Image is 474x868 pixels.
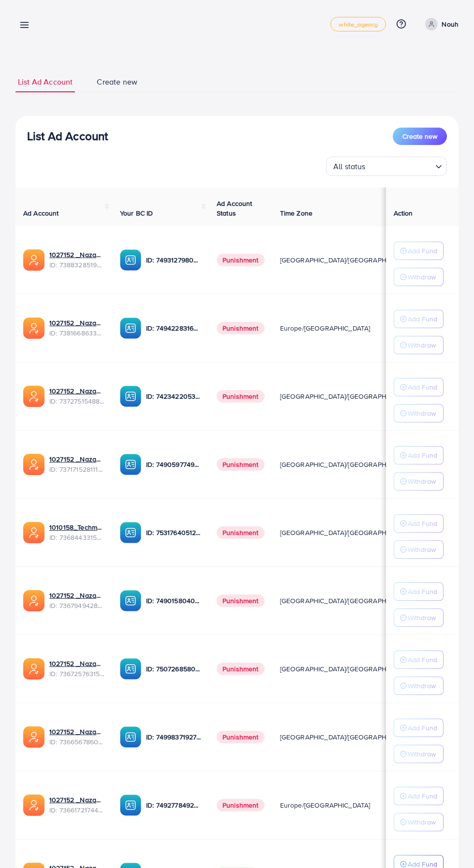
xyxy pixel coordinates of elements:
[408,476,436,487] p: Withdraw
[408,381,437,393] p: Add Fund
[27,129,108,143] h3: List Ad Account
[146,663,201,675] p: ID: 7507268580682137618
[280,528,415,537] span: [GEOGRAPHIC_DATA]/[GEOGRAPHIC_DATA]
[23,522,44,543] img: ic-ads-acc.e4c84228.svg
[23,726,44,748] img: ic-ads-acc.e4c84228.svg
[280,208,312,218] span: Time Zone
[280,664,415,674] span: [GEOGRAPHIC_DATA]/[GEOGRAPHIC_DATA]
[146,254,201,266] p: ID: 7493127980932333584
[394,336,444,354] button: Withdraw
[49,522,104,542] div: <span class='underline'>1010158_Techmanistan pk acc_1715599413927</span></br>7368443315504726017
[394,446,444,464] button: Add Fund
[146,322,201,334] p: ID: 7494228316518858759
[217,526,265,539] span: Punishment
[23,208,59,218] span: Ad Account
[49,522,104,532] a: 1010158_Techmanistan pk acc_1715599413927
[120,726,141,748] img: ic-ba-acc.ded83a64.svg
[217,390,265,403] span: Punishment
[280,732,415,742] span: [GEOGRAPHIC_DATA]/[GEOGRAPHIC_DATA]
[120,249,141,271] img: ic-ba-acc.ded83a64.svg
[23,249,44,271] img: ic-ads-acc.e4c84228.svg
[280,323,370,333] span: Europe/[GEOGRAPHIC_DATA]
[120,208,153,218] span: Your BC ID
[49,396,104,406] span: ID: 7372751548805726224
[97,76,137,87] span: Create new
[146,527,201,538] p: ID: 7531764051207716871
[394,813,444,831] button: Withdraw
[49,659,104,668] a: 1027152 _Nazaagency_016
[408,407,436,419] p: Withdraw
[23,454,44,475] img: ic-ads-acc.e4c84228.svg
[49,533,104,542] span: ID: 7368443315504726017
[49,454,104,464] a: 1027152 _Nazaagency_04
[408,271,436,283] p: Withdraw
[49,250,104,270] div: <span class='underline'>1027152 _Nazaagency_019</span></br>7388328519014645761
[23,318,44,339] img: ic-ads-acc.e4c84228.svg
[408,339,436,351] p: Withdraw
[146,799,201,811] p: ID: 7492778492849930241
[217,799,265,811] span: Punishment
[49,737,104,747] span: ID: 7366567860828749825
[49,591,104,610] div: <span class='underline'>1027152 _Nazaagency_003</span></br>7367949428067450896
[408,544,436,555] p: Withdraw
[408,518,437,529] p: Add Fund
[120,795,141,816] img: ic-ba-acc.ded83a64.svg
[49,260,104,270] span: ID: 7388328519014645761
[120,658,141,680] img: ic-ba-acc.ded83a64.svg
[394,242,444,260] button: Add Fund
[49,727,104,737] a: 1027152 _Nazaagency_0051
[394,310,444,328] button: Add Fund
[394,404,444,422] button: Withdraw
[49,659,104,679] div: <span class='underline'>1027152 _Nazaagency_016</span></br>7367257631523782657
[217,594,265,607] span: Punishment
[23,795,44,816] img: ic-ads-acc.e4c84228.svg
[217,458,265,471] span: Punishment
[408,586,437,597] p: Add Fund
[146,459,201,470] p: ID: 7490597749134508040
[421,18,459,30] a: Nouh
[339,21,378,28] span: white_agency
[394,540,444,559] button: Withdraw
[49,601,104,610] span: ID: 7367949428067450896
[280,255,415,265] span: [GEOGRAPHIC_DATA]/[GEOGRAPHIC_DATA]
[217,254,265,266] span: Punishment
[23,386,44,407] img: ic-ads-acc.e4c84228.svg
[146,595,201,607] p: ID: 7490158040596217873
[394,651,444,669] button: Add Fund
[393,128,447,145] button: Create new
[408,449,437,461] p: Add Fund
[394,514,444,533] button: Add Fund
[408,654,437,665] p: Add Fund
[217,731,265,743] span: Punishment
[394,378,444,396] button: Add Fund
[408,816,436,828] p: Withdraw
[23,658,44,680] img: ic-ads-acc.e4c84228.svg
[217,663,265,675] span: Punishment
[394,745,444,763] button: Withdraw
[49,591,104,600] a: 1027152 _Nazaagency_003
[49,727,104,747] div: <span class='underline'>1027152 _Nazaagency_0051</span></br>7366567860828749825
[442,18,459,30] p: Nouh
[217,322,265,334] span: Punishment
[408,612,436,623] p: Withdraw
[408,790,437,802] p: Add Fund
[394,582,444,601] button: Add Fund
[331,159,368,174] span: All status
[394,677,444,695] button: Withdraw
[49,464,104,474] span: ID: 7371715281112170513
[120,454,141,475] img: ic-ba-acc.ded83a64.svg
[120,318,141,339] img: ic-ba-acc.ded83a64.svg
[394,472,444,491] button: Withdraw
[280,391,415,401] span: [GEOGRAPHIC_DATA]/[GEOGRAPHIC_DATA]
[394,787,444,805] button: Add Fund
[49,250,104,260] a: 1027152 _Nazaagency_019
[23,590,44,611] img: ic-ads-acc.e4c84228.svg
[146,391,201,402] p: ID: 7423422053648285697
[49,795,104,815] div: <span class='underline'>1027152 _Nazaagency_018</span></br>7366172174454882305
[49,454,104,474] div: <span class='underline'>1027152 _Nazaagency_04</span></br>7371715281112170513
[49,386,104,406] div: <span class='underline'>1027152 _Nazaagency_007</span></br>7372751548805726224
[280,800,370,810] span: Europe/[GEOGRAPHIC_DATA]
[408,748,436,760] p: Withdraw
[146,731,201,743] p: ID: 7499837192777400321
[280,460,415,469] span: [GEOGRAPHIC_DATA]/[GEOGRAPHIC_DATA]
